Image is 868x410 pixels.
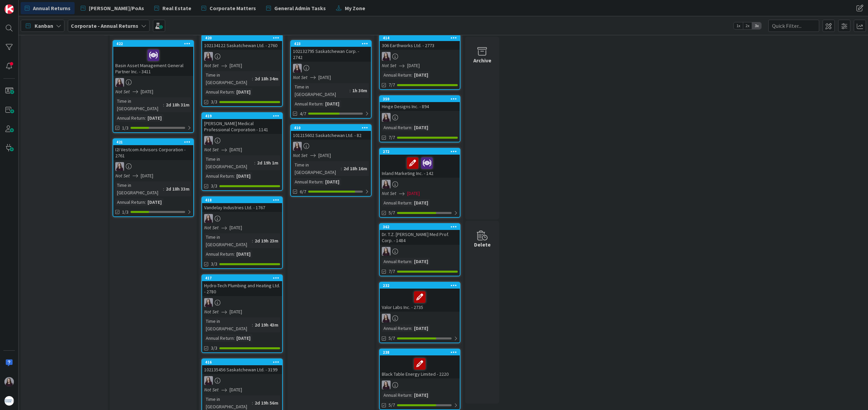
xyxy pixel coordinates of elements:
[204,88,234,96] div: Annual Return
[234,88,235,96] span: :
[389,134,395,141] span: 7/7
[383,224,460,229] div: 362
[162,4,191,12] span: Real Estate
[202,41,282,50] div: 102134122 Saskatchewan Ltd. - 2760
[202,275,282,296] div: 417Hydro-Tech Plumbing and Heating Ltd. - 2780
[389,335,395,342] span: 5/7
[145,114,146,122] span: :
[411,124,412,131] span: :
[234,334,235,342] span: :
[202,35,282,41] div: 420
[202,113,282,134] div: 419[PERSON_NAME] Medical Professional Corporation - 1141
[89,4,144,12] span: [PERSON_NAME]/PoAs
[291,47,371,62] div: 102132795 Saskatchewan Corp. - 2742
[291,125,371,140] div: 410101215602 Saskatchewan Ltd. - 82
[113,41,193,76] div: 422Basin Asset Management General Partner Inc. - 3411
[323,178,341,186] div: [DATE]
[380,282,460,312] div: 232Valor Labs Inc. - 2735
[389,81,395,89] span: 7/7
[113,139,193,145] div: 421
[380,282,460,289] div: 232
[145,198,146,206] span: :
[113,145,193,160] div: I2I Vestcom Advisors Corporation - 2761
[411,71,412,79] span: :
[204,214,213,223] img: BC
[204,52,213,61] img: BC
[163,101,164,109] span: :
[204,250,234,258] div: Annual Return
[407,190,420,197] span: [DATE]
[146,198,163,206] div: [DATE]
[382,113,391,122] img: BC
[383,149,460,154] div: 272
[204,224,219,231] i: Not Set
[380,224,460,245] div: 362Dr. T.Z. [PERSON_NAME] Med Prof. Corp. - 1484
[389,402,395,409] span: 5/7
[204,172,234,180] div: Annual Return
[33,4,71,12] span: Annual Returns
[389,209,395,216] span: 5/7
[291,131,371,140] div: 101215602 Saskatchewan Ltd. - 82
[202,275,282,281] div: 417
[752,22,761,29] span: 3x
[252,399,253,407] span: :
[77,2,148,14] a: [PERSON_NAME]/PoAs
[262,2,330,14] a: General Admin Tasks
[412,258,430,265] div: [DATE]
[293,142,302,151] img: BC
[254,159,255,167] span: :
[300,110,306,117] span: 4/7
[202,197,282,212] div: 418Vandelay Industries Ltd. - 1767
[235,172,252,180] div: [DATE]
[204,309,219,315] i: Not Set
[230,146,242,153] span: [DATE]
[291,41,371,47] div: 423
[202,113,282,119] div: 419
[204,136,213,145] img: BC
[122,209,129,216] span: 1/3
[202,281,282,296] div: Hydro-Tech Plumbing and Heating Ltd. - 2780
[253,321,280,329] div: 2d 19h 43m
[768,20,819,32] input: Quick Filter...
[115,198,145,206] div: Annual Return
[412,391,430,399] div: [DATE]
[383,283,460,288] div: 232
[293,64,302,73] img: BC
[202,365,282,374] div: 102135456 Saskatchewan Ltd. - 3199
[318,74,331,81] span: [DATE]
[411,199,412,207] span: :
[202,35,282,50] div: 420102134122 Saskatchewan Ltd. - 2760
[197,2,260,14] a: Corporate Matters
[253,399,280,407] div: 2d 19h 56m
[202,203,282,212] div: Vandelay Industries Ltd. - 1767
[202,52,282,61] div: BC
[380,113,460,122] div: BC
[116,41,193,46] div: 422
[382,190,396,196] i: Not Set
[412,71,430,79] div: [DATE]
[113,78,193,87] div: BC
[382,247,391,256] img: BC
[235,334,252,342] div: [DATE]
[382,71,411,79] div: Annual Return
[205,276,282,280] div: 417
[115,181,163,196] div: Time in [GEOGRAPHIC_DATA]
[293,161,341,176] div: Time in [GEOGRAPHIC_DATA]
[202,136,282,145] div: BC
[253,237,280,245] div: 2d 19h 23m
[382,258,411,265] div: Annual Return
[230,308,242,315] span: [DATE]
[293,74,308,80] i: Not Set
[322,100,323,108] span: :
[211,98,217,105] span: 3/3
[204,233,252,248] div: Time in [GEOGRAPHIC_DATA]
[4,396,14,406] img: avatar
[293,178,322,186] div: Annual Return
[141,172,153,179] span: [DATE]
[116,140,193,144] div: 421
[411,391,412,399] span: :
[382,380,391,389] img: BC
[474,240,491,249] div: Delete
[235,250,252,258] div: [DATE]
[412,325,430,332] div: [DATE]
